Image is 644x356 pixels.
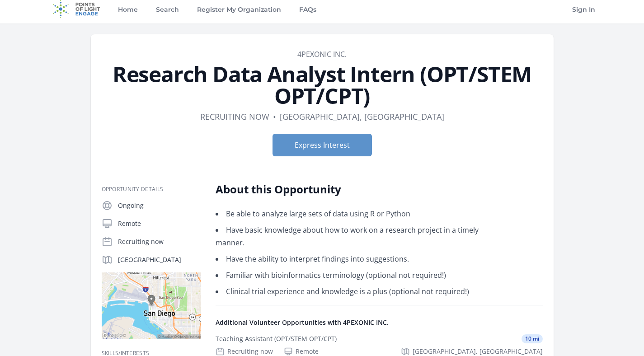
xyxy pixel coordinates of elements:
li: Clinical trial experience and knowledge is a plus (optional not required!) [216,285,480,298]
h4: Additional Volunteer Opportunities with 4PEXONIC INC. [216,318,543,327]
li: Have basic knowledge about how to work on a research project in a timely manner. [216,224,480,249]
a: 4PEXONIC INC. [297,49,347,59]
p: [GEOGRAPHIC_DATA] [118,255,201,264]
p: Ongoing [118,201,201,210]
dd: Recruiting now [200,110,269,123]
img: Map [102,272,201,339]
h3: Opportunity Details [102,186,201,193]
li: Be able to analyze large sets of data using R or Python [216,207,480,220]
span: [GEOGRAPHIC_DATA], [GEOGRAPHIC_DATA] [413,347,543,356]
h1: Research Data Analyst Intern (OPT/STEM OPT/CPT) [102,63,543,107]
p: Recruiting now [118,237,201,246]
dd: [GEOGRAPHIC_DATA], [GEOGRAPHIC_DATA] [280,110,444,123]
button: Express Interest [273,134,372,156]
span: 10 mi [522,334,543,343]
div: • [273,110,276,123]
p: Remote [118,219,201,228]
div: Remote [284,347,319,356]
li: Have the ability to interpret findings into suggestions. [216,253,480,265]
h2: About this Opportunity [216,182,480,197]
li: Familiar with bioinformatics terminology (optional not required!) [216,269,480,281]
div: Recruiting now [216,347,273,356]
div: Teaching Assistant (OPT/STEM OPT/CPT) [216,334,337,343]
